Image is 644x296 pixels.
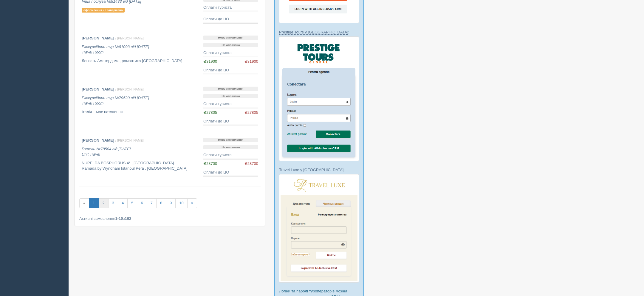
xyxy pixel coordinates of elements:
p: : [279,167,359,173]
div: Активні замовлення з [79,216,261,221]
span: ₴31900 [244,59,258,65]
i: Екскурсійний тур №79520 від [DATE] Travel Room [82,96,149,106]
span: ₴28700 [244,161,258,167]
p: : [279,29,359,35]
a: 4 [118,198,128,208]
span: « [79,198,89,208]
img: travel-luxe-%D0%BB%D0%BE%D0%B3%D0%B8%D0%BD-%D1%87%D0%B5%D1%80%D0%B5%D0%B7-%D1%81%D1%80%D0%BC-%D0%... [279,174,359,283]
div: Оплати туриста [203,5,258,10]
a: [PERSON_NAME] / [PERSON_NAME] Екскурсійний тур №81093 від [DATE]Travel Room Легкість Амстердама, ... [79,33,201,84]
a: 6 [137,198,147,208]
p: Не оплачено [203,94,258,99]
a: 9 [166,198,176,208]
span: / [PERSON_NAME] [115,139,144,142]
a: 5 [127,198,137,208]
b: [PERSON_NAME] [82,87,114,91]
span: ₴27805 [203,110,217,115]
div: Оплати туриста [203,152,258,158]
span: ₴31900 [203,59,217,64]
a: » [187,198,197,208]
b: 162 [125,216,131,221]
p: Нове замовлення [203,138,258,142]
a: 7 [147,198,157,208]
div: Оплати до ЦО [203,170,258,175]
p: Не оплачено [203,145,258,150]
p: Легкість Амстердама, романтика [GEOGRAPHIC_DATA] [82,58,199,64]
a: Travel Luxe у [GEOGRAPHIC_DATA] [279,168,343,172]
a: 3 [108,198,118,208]
span: / [PERSON_NAME] [115,36,144,40]
p: Нове замовлення [203,87,258,91]
span: ₴28700 [203,161,217,166]
a: 2 [98,198,108,208]
a: 10 [175,198,187,208]
a: 8 [156,198,166,208]
div: Оплати до ЦО [203,119,258,124]
img: prestige-tours-login-via-crm-for-travel-agents.png [279,36,359,161]
p: Італія – моє натхнення [82,109,199,115]
p: NUPELDA BOSPHORUS 4* , [GEOGRAPHIC_DATA] Ramada by Wyndham Istanbul Pera , [GEOGRAPHIC_DATA] [82,160,199,171]
div: Оплати туриста [203,50,258,56]
i: Готель №78504 від [DATE] Unit Travel [82,147,131,157]
span: ₴27805 [244,110,258,116]
b: [PERSON_NAME] [82,138,114,142]
div: Оплати до ЦО [203,16,258,22]
p: Не оплачено [203,43,258,47]
b: 1-10 [115,216,123,221]
a: [PERSON_NAME] / [PERSON_NAME] Готель №78504 від [DATE]Unit Travel NUPELDA BOSPHORUS 4* , [GEOGRAP... [79,135,201,186]
div: Оплати до ЦО [203,68,258,73]
p: Нове замовлення [203,36,258,40]
a: Prestige Tours у [GEOGRAPHIC_DATA] [279,30,348,35]
div: Оплати туриста [203,101,258,107]
span: / [PERSON_NAME] [115,88,144,91]
p: оформлення не завершено [82,8,125,13]
b: [PERSON_NAME] [82,36,114,40]
i: Екскурсійний тур №81093 від [DATE] Travel Room [82,45,149,55]
a: [PERSON_NAME] / [PERSON_NAME] Екскурсійний тур №79520 від [DATE]Travel Room Італія – моє натхнення [79,84,201,135]
a: 1 [89,198,99,208]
